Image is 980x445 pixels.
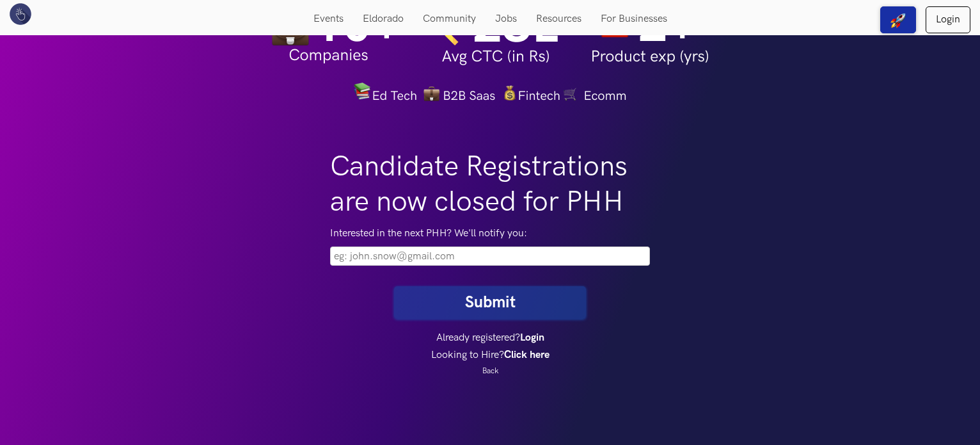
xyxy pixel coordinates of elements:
img: UXHack logo [10,3,31,25]
h1: Candidate Registrations are now closed for PHH [330,149,650,220]
button: Submit [394,286,586,319]
a: Login [520,332,544,344]
a: Community [413,6,486,31]
h4: Looking to Hire? [330,349,650,361]
label: Interested in the next PHH? We'll notify you: [330,226,650,241]
img: rocket [890,13,906,28]
a: Eldorado [353,6,413,31]
input: Please fill this field [330,247,650,266]
a: Click here [504,349,549,361]
a: Back [482,366,498,376]
a: Resources [526,6,591,31]
a: Login [926,6,970,33]
a: Events [304,6,353,31]
a: For Businesses [591,6,677,31]
a: Jobs [486,6,526,31]
h4: Already registered? [330,332,650,344]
